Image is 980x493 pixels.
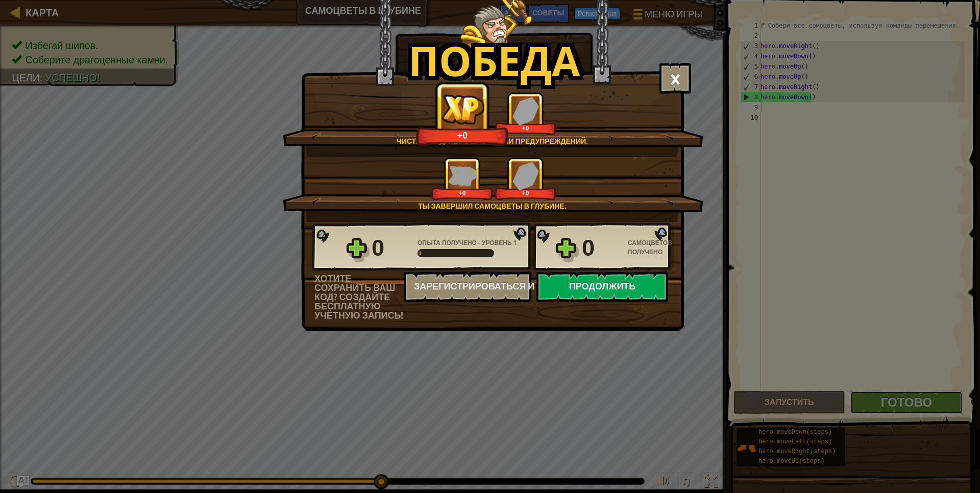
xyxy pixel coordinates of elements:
[512,97,539,125] img: Самоцветов получено
[536,272,668,302] button: Продолжить
[372,232,411,264] div: 0
[513,238,517,247] span: 1
[497,189,554,197] div: +0
[448,166,477,186] img: Опыта получено
[408,38,580,83] h1: Победа
[418,238,478,247] span: Опыта получено
[331,201,653,211] div: Ты завершил Самоцветы в глубине.
[480,238,513,247] span: Уровень
[628,238,674,257] div: Самоцветов получено
[419,129,506,141] div: +0
[404,272,531,302] button: Зарегистрироваться и сохранить
[441,94,485,124] img: Опыта получено
[512,162,539,190] img: Самоцветов получено
[497,124,554,132] div: +0
[418,238,517,248] div: -
[331,136,653,146] div: Чистый код: нет ошибок или предупреждений.
[433,189,491,197] div: +0
[582,232,622,264] div: 0
[314,274,404,320] div: Хотите сохранить ваш код? Создайте бесплатную учётную запись!
[659,63,691,94] button: ×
